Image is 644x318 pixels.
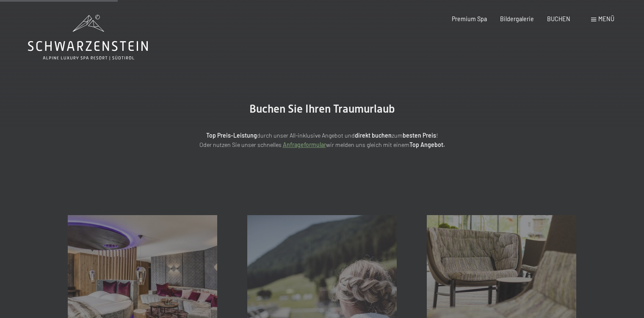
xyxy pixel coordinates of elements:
strong: Top Angebot. [409,141,445,148]
a: BUCHEN [547,15,570,22]
span: Buchen Sie Ihren Traumurlaub [249,102,395,115]
a: Bildergalerie [500,15,534,22]
strong: besten Preis [403,132,436,139]
a: Premium Spa [452,15,487,22]
strong: Top Preis-Leistung [206,132,257,139]
p: durch unser All-inklusive Angebot und zum ! Oder nutzen Sie unser schnelles wir melden uns gleich... [136,131,509,150]
strong: direkt buchen [355,132,392,139]
a: Anfrageformular [283,141,326,148]
span: Menü [598,15,614,22]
